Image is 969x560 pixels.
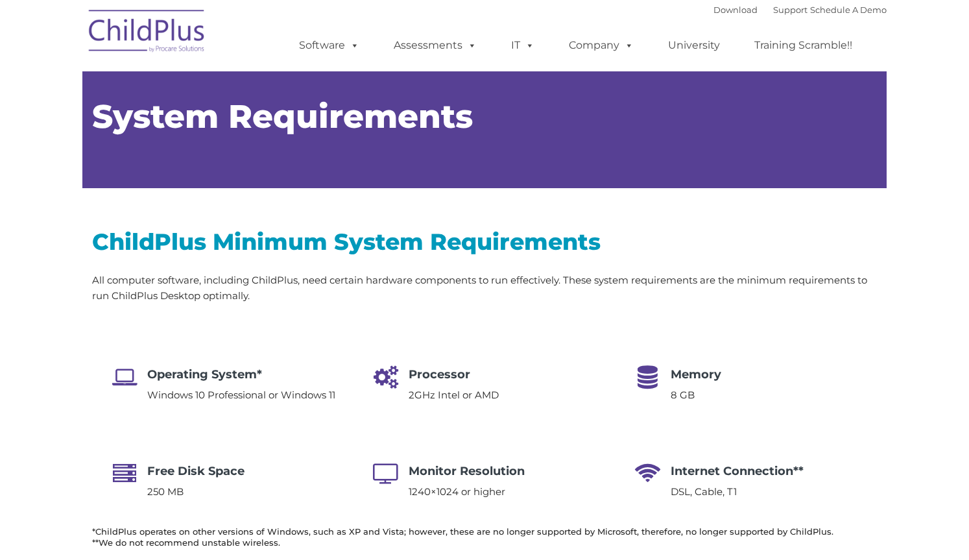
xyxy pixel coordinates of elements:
[671,389,695,401] span: 8 GB
[556,32,647,58] a: Company
[409,367,470,382] span: Processor
[147,485,184,498] span: 250 MB
[671,485,737,498] span: DSL, Cable, T1
[82,1,212,66] img: ChildPlus by Procare Solutions
[92,526,877,548] h6: *ChildPlus operates on other versions of Windows, such as XP and Vista; however, these are no lon...
[381,32,490,58] a: Assessments
[409,389,499,401] span: 2GHz Intel or AMD
[498,32,547,58] a: IT
[147,464,245,478] span: Free Disk Space
[92,227,877,256] h2: ChildPlus Minimum System Requirements
[409,485,505,498] span: 1240×1024 or higher
[671,367,721,382] span: Memory
[409,464,525,478] span: Monitor Resolution
[713,5,887,15] font: |
[147,387,335,403] p: Windows 10 Professional or Windows 11
[655,32,733,58] a: University
[92,273,877,304] p: All computer software, including ChildPlus, need certain hardware components to run effectively. ...
[810,5,887,15] a: Schedule A Demo
[147,365,335,383] h4: Operating System*
[671,464,804,478] span: Internet Connection**
[773,5,807,15] a: Support
[741,32,865,58] a: Training Scramble!!
[713,5,758,15] a: Download
[286,32,372,58] a: Software
[92,97,473,136] span: System Requirements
